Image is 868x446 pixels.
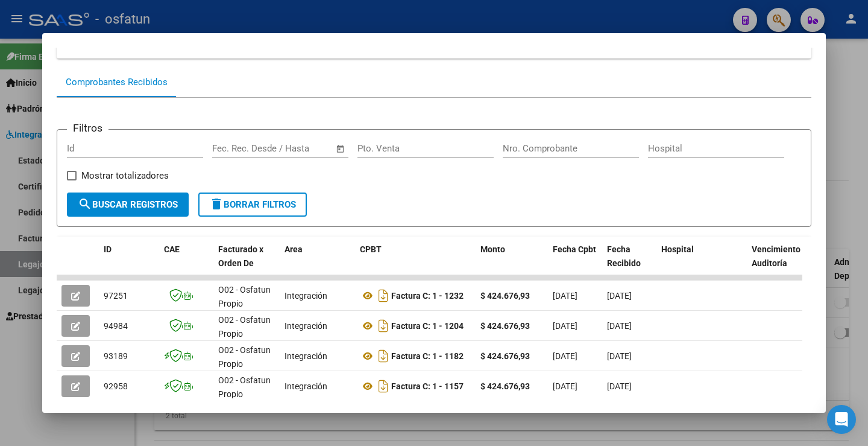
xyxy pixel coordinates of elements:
[218,244,263,268] span: Facturado x Orden De
[218,345,271,369] span: O02 - Osfatun Propio
[99,237,159,290] datatable-header-cell: ID
[104,321,128,331] span: 94984
[209,197,224,211] mat-icon: delete
[553,291,577,301] span: [DATE]
[480,351,530,361] strong: $ 424.676,93
[272,143,330,154] input: Fecha fin
[661,244,694,254] span: Hospital
[553,351,577,361] span: [DATE]
[159,237,213,290] datatable-header-cell: CAE
[285,321,327,331] span: Integración
[607,351,632,361] span: [DATE]
[285,291,327,301] span: Integración
[213,237,280,290] datatable-header-cell: Facturado x Orden De
[104,244,112,254] span: ID
[376,377,391,396] i: Descargar documento
[752,244,800,268] span: Vencimiento Auditoría
[480,244,505,254] span: Monto
[607,291,632,301] span: [DATE]
[553,244,596,254] span: Fecha Cpbt
[391,381,464,391] strong: Factura C: 1 - 1157
[747,237,801,290] datatable-header-cell: Vencimiento Auditoría
[285,244,303,254] span: Area
[480,381,530,391] strong: $ 424.676,93
[104,381,128,391] span: 92958
[285,381,327,391] span: Integración
[285,351,327,361] span: Integración
[209,199,296,210] span: Borrar Filtros
[66,75,168,89] div: Comprobantes Recibidos
[334,142,348,156] button: Open calendar
[607,321,632,331] span: [DATE]
[602,237,656,290] datatable-header-cell: Fecha Recibido
[198,193,307,217] button: Borrar Filtros
[104,291,128,301] span: 97251
[480,321,530,331] strong: $ 424.676,93
[548,237,602,290] datatable-header-cell: Fecha Cpbt
[218,315,271,339] span: O02 - Osfatun Propio
[78,199,178,210] span: Buscar Registros
[280,237,355,290] datatable-header-cell: Area
[607,244,641,268] span: Fecha Recibido
[104,351,128,361] span: 93189
[607,381,632,391] span: [DATE]
[218,285,271,308] span: O02 - Osfatun Propio
[391,291,464,301] strong: Factura C: 1 - 1232
[391,321,464,331] strong: Factura C: 1 - 1204
[553,381,577,391] span: [DATE]
[218,375,271,399] span: O02 - Osfatun Propio
[376,316,391,336] i: Descargar documento
[376,286,391,305] i: Descargar documento
[212,143,261,154] input: Fecha inicio
[476,237,548,290] datatable-header-cell: Monto
[391,351,464,361] strong: Factura C: 1 - 1182
[67,120,108,136] h3: Filtros
[67,193,189,217] button: Buscar Registros
[355,237,476,290] datatable-header-cell: CPBT
[164,244,180,254] span: CAE
[78,197,92,211] mat-icon: search
[360,244,382,254] span: CPBT
[553,321,577,331] span: [DATE]
[656,237,747,290] datatable-header-cell: Hospital
[376,346,391,366] i: Descargar documento
[827,405,856,434] div: Open Intercom Messenger
[480,291,530,301] strong: $ 424.676,93
[81,168,169,183] span: Mostrar totalizadores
